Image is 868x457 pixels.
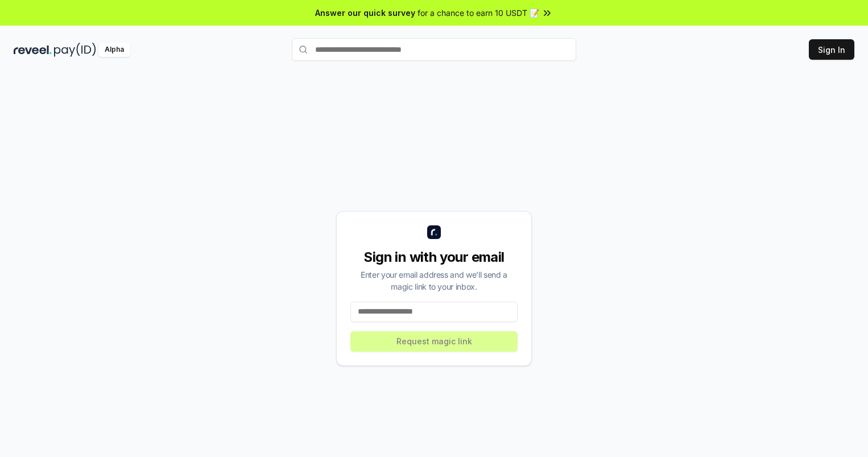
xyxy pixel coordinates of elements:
img: logo_small [427,225,441,239]
div: Alpha [98,43,130,57]
div: Sign in with your email [350,248,518,266]
img: pay_id [54,43,96,57]
img: reveel_dark [14,43,52,57]
span: Answer our quick survey [315,7,415,19]
div: Enter your email address and we’ll send a magic link to your inbox. [350,269,518,293]
span: for a chance to earn 10 USDT 📝 [418,7,539,19]
button: Sign In [809,39,854,60]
